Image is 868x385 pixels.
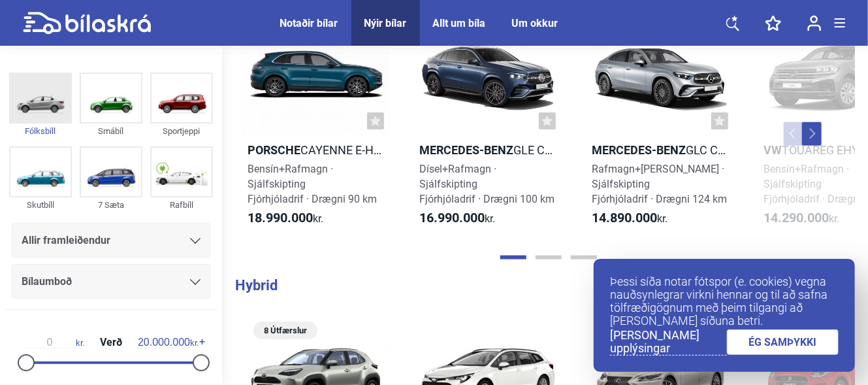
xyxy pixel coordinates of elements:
[22,231,110,250] span: Allir framleiðendur
[22,273,72,291] span: Bílaumboð
[242,17,391,238] a: PorscheCayenne E-HybridBensín+Rafmagn · SjálfskiptingFjórhjóladrif · Drægni 90 km18.990.000kr.
[9,124,72,139] div: Fólksbíll
[242,142,391,158] h2: Cayenne E-Hybrid
[24,337,84,348] span: kr.
[802,122,822,146] button: Next
[610,329,727,356] a: [PERSON_NAME] upplýsingar
[592,163,727,205] span: Rafmagn+[PERSON_NAME] · Sjálfskipting Fjórhjóladrif · Drægni 124 km
[150,124,213,139] div: Sportjeppi
[248,163,377,205] span: Bensín+Rafmagn · Sjálfskipting Fjórhjóladrif · Drægni 90 km
[420,210,485,226] b: 16.990.000
[248,143,300,157] b: Porsche
[610,275,839,327] p: Þessi síða notar fótspor (e. cookies) vegna nauðsynlegrar virkni hennar og til að safna tölfræðig...
[260,322,311,339] span: 8 Útfærslur
[420,143,514,157] b: Mercedes-Benz
[592,210,667,226] span: kr.
[248,210,323,226] span: kr.
[592,210,657,226] b: 14.890.000
[414,17,563,238] a: Mercedes-BenzGLE Coupé 350 de 4MATICDísel+Rafmagn · SjálfskiptingFjórhjóladrif · Drægni 100 km16....
[433,17,486,29] a: Allt um bíla
[592,143,686,157] b: Mercedes-Benz
[727,329,839,355] a: ÉG SAMÞYKKI
[248,210,313,226] b: 18.990.000
[138,337,199,348] span: kr.
[586,142,735,158] h2: GLC Coupé 300 e 4MATIC
[420,163,555,205] span: Dísel+Rafmagn · Sjálfskipting Fjórhjóladrif · Drægni 100 km
[97,337,125,348] span: Verð
[586,17,735,238] a: 3 ÚtfærslurMercedes-BenzGLC Coupé 300 e 4MATICRafmagn+[PERSON_NAME] · SjálfskiptingFjórhjóladrif ...
[807,15,822,31] img: user-login.svg
[150,197,213,212] div: Rafbíll
[364,17,407,29] a: Nýir bílar
[571,256,597,259] button: Page 3
[280,17,338,29] a: Notaðir bílar
[512,17,558,29] a: Um okkur
[536,256,562,259] button: Page 2
[764,210,829,226] b: 14.290.000
[420,210,496,226] span: kr.
[235,277,278,293] b: Hybrid
[414,142,563,158] h2: GLE Coupé 350 de 4MATIC
[764,210,840,226] span: kr.
[80,124,142,139] div: Smábíl
[784,122,803,146] button: Previous
[500,256,526,259] button: Page 1
[764,143,782,157] b: VW
[9,197,72,212] div: Skutbíll
[80,197,142,212] div: 7 Sæta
